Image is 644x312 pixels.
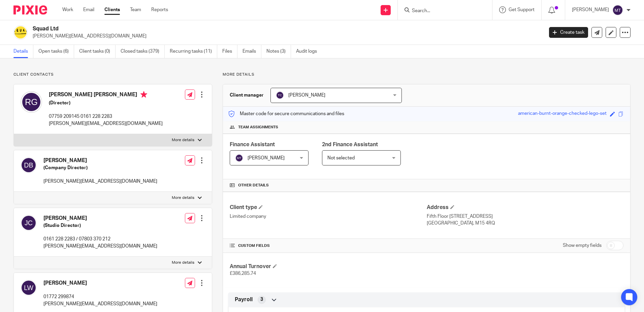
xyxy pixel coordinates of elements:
h4: [PERSON_NAME] [43,157,157,164]
span: Get Support [509,7,535,12]
a: Team [130,6,141,13]
a: Recurring tasks (11) [170,45,217,58]
span: [PERSON_NAME] [288,93,325,98]
a: Client tasks (0) [79,45,116,58]
img: svg%3E [276,91,284,99]
h4: CUSTOM FIELDS [230,243,426,249]
span: Payroll [235,296,253,303]
a: Reports [151,6,168,13]
img: logo.png [13,25,28,40]
p: [PERSON_NAME][EMAIL_ADDRESS][DOMAIN_NAME] [43,301,157,307]
i: Primary [140,91,147,98]
a: Work [62,6,73,13]
a: Create task [549,27,588,38]
h4: [PERSON_NAME] [43,215,157,222]
a: Audit logs [296,45,322,58]
h5: (Director) [49,100,163,106]
h4: [PERSON_NAME] [43,280,157,287]
a: Files [222,45,237,58]
a: Details [13,45,33,58]
p: More details [223,72,631,77]
label: Show empty fields [563,242,602,249]
span: 2nd Finance Assistant [322,142,378,147]
p: [PERSON_NAME] [572,6,609,13]
p: More details [172,260,194,265]
img: svg%3E [21,157,37,173]
h5: (Company Director) [43,164,157,171]
h4: Client type [230,204,426,211]
p: More details [172,137,194,143]
p: [PERSON_NAME][EMAIL_ADDRESS][DOMAIN_NAME] [43,178,157,185]
span: Team assignments [238,125,278,130]
img: svg%3E [612,5,623,16]
img: svg%3E [21,280,37,296]
span: £386,285.74 [230,271,256,276]
h3: Client manager [230,92,264,99]
a: Closed tasks (379) [121,45,165,58]
img: svg%3E [21,91,42,113]
p: [PERSON_NAME][EMAIL_ADDRESS][DOMAIN_NAME] [43,243,157,250]
span: [PERSON_NAME] [248,156,285,160]
p: [PERSON_NAME][EMAIL_ADDRESS][DOMAIN_NAME] [49,120,163,127]
p: More details [172,195,194,201]
p: [PERSON_NAME][EMAIL_ADDRESS][DOMAIN_NAME] [33,33,539,40]
p: Limited company [230,213,426,220]
h5: (Studio Director) [43,222,157,229]
h2: Squad Ltd [33,25,438,32]
p: Master code for secure communications and files [228,110,344,117]
a: Email [83,6,94,13]
img: Pixie [13,5,47,15]
a: Open tasks (6) [38,45,74,58]
h4: Address [427,204,623,211]
p: 0161 228 2283 / 07803 370 212 [43,236,157,242]
a: Clients [104,6,120,13]
span: 3 [260,296,263,303]
h4: [PERSON_NAME] [PERSON_NAME] [49,91,163,100]
img: svg%3E [21,215,37,231]
img: svg%3E [235,154,243,162]
p: [GEOGRAPHIC_DATA], M15 4RQ [427,220,623,227]
a: Emails [243,45,261,58]
span: Not selected [327,156,355,160]
p: Fifth Floor [STREET_ADDRESS] [427,213,623,220]
span: Finance Assistant [230,142,275,147]
h4: Annual Turnover [230,263,426,270]
input: Search [411,8,472,14]
a: Notes (3) [266,45,291,58]
p: Client contacts [13,72,212,77]
span: Other details [238,183,269,188]
p: 07759 209145 0161 228 2283 [49,113,163,120]
p: 01772 299874 [43,293,157,300]
div: american-burnt-orange-checked-lego-set [518,110,607,118]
